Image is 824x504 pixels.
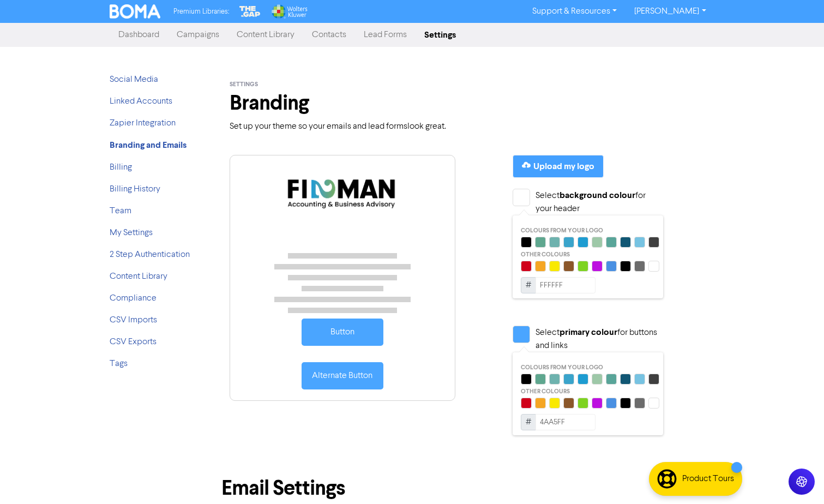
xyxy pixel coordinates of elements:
[270,4,308,19] img: Wolters Kluwer
[521,227,603,235] span: Colours from your logo
[110,97,172,106] a: Linked Accounts
[578,398,588,409] div: #7ED321
[110,163,132,172] a: Billing
[302,362,383,389] div: Alternate Button
[535,398,546,409] div: #F5A623
[355,24,416,46] a: Lead Forms
[303,24,355,46] a: Contacts
[230,120,446,133] p: Set up your theme so your emails and lead forms look great.
[416,24,465,46] a: Settings
[521,364,603,371] span: Colours from your logo
[535,237,546,248] div: #5fa78f
[578,237,588,248] div: #1e9cd1
[521,374,532,385] div: #000000
[513,326,658,352] div: Select for buttons and links
[524,3,625,20] a: Support & Resources
[560,327,617,338] strong: primary colour
[110,359,128,368] a: Tags
[513,189,658,215] div: Select for your header
[110,272,167,281] a: Content Library
[521,277,536,293] span: #
[563,374,574,385] div: #3aa4cb
[521,237,532,248] div: #000000
[173,8,229,15] span: Premium Libraries:
[110,75,158,84] a: Social Media
[513,155,604,178] button: Upload my logo
[110,141,187,150] a: Branding and Emails
[230,81,258,88] span: settings
[110,24,168,46] a: Dashboard
[560,190,635,201] strong: background colour
[110,250,190,259] a: 2 Step Authentication
[549,374,560,385] div: #6eb2ae
[625,3,714,20] a: [PERSON_NAME]
[535,261,546,272] div: #F5A623
[549,261,560,272] div: #F9E900
[580,65,824,504] iframe: Chat Widget
[563,398,574,409] div: #8B572A
[110,294,157,303] a: Compliance
[110,119,176,128] a: Zapier Integration
[274,170,411,218] img: LOGO
[110,4,161,19] img: BOMA Logo
[110,338,157,346] a: CSV Exports
[110,316,157,325] a: CSV Imports
[228,24,303,46] a: Content Library
[302,319,383,346] div: Button
[110,229,153,237] a: My Settings
[535,374,546,385] div: #5fa78f
[221,476,345,501] h1: Email Settings
[521,388,570,395] span: Other colours
[230,91,446,116] h1: Branding
[563,261,574,272] div: #8B572A
[521,398,532,409] div: #D0021B
[549,398,560,409] div: #F9E900
[578,261,588,272] div: #7ED321
[533,160,594,173] div: Upload my logo
[521,261,532,272] div: #D0021B
[563,237,574,248] div: #3aa4cb
[168,24,228,46] a: Campaigns
[521,251,570,259] span: Other colours
[110,185,160,194] a: Billing History
[110,140,187,151] strong: Branding and Emails
[549,237,560,248] div: #6eb2ae
[110,207,131,215] a: Team
[238,4,262,19] img: The Gap
[578,374,588,385] div: #1e9cd1
[521,414,536,430] span: #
